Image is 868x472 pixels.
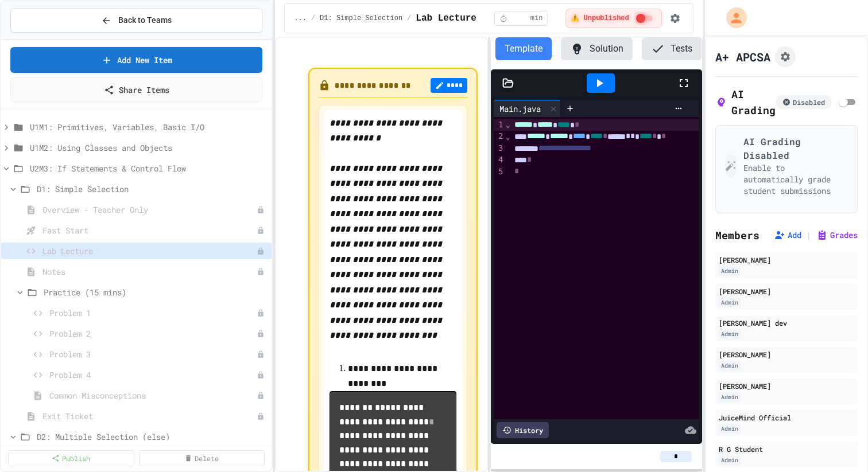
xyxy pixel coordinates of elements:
[37,431,267,443] span: D2: Multiple Selection (else)
[311,14,315,23] span: /
[8,450,134,466] a: Publish
[118,14,172,26] span: Back to Teams
[416,11,476,25] span: Lab Lecture
[257,309,265,317] div: Unpublished
[257,247,265,255] div: Unpublished
[743,135,848,162] h3: AI Grading Disabled
[495,37,552,60] button: Template
[37,183,267,195] span: D1: Simple Selection
[775,46,796,67] button: Assignment Settings
[44,286,267,298] span: Practice (15 mins)
[494,103,547,115] div: Main.java
[719,412,854,423] div: JuiceMind Official
[719,361,741,370] div: Admin
[505,120,511,129] span: Fold line
[719,255,854,265] div: [PERSON_NAME]
[719,298,741,307] div: Admin
[10,8,262,33] button: Back to Teams
[49,348,257,360] span: Problem 3
[494,166,505,178] div: 5
[257,206,265,214] div: Unpublished
[494,131,505,142] div: 2
[257,268,265,276] div: Unpublished
[836,95,850,109] span: Enable AI Grading
[257,371,265,379] div: Unpublished
[561,37,633,60] button: Solution
[776,95,832,109] div: Disabled
[139,450,265,466] a: Delete
[719,266,741,276] div: Admin
[565,9,661,28] div: ⚠️ Students cannot see this content! Click the toggle to publish it and make it visible to your c...
[257,227,265,235] div: Unpublished
[719,329,741,339] div: Admin
[257,412,265,420] div: Unpublished
[42,266,257,278] span: Notes
[294,14,307,23] span: ...
[49,327,257,340] span: Problem 2
[642,37,702,60] button: Tests
[30,162,267,174] span: U2M3: If Statements & Control Flow
[715,86,776,118] h2: AI Grading
[494,154,505,166] div: 4
[530,14,543,23] span: min
[719,455,741,465] div: Admin
[719,318,854,328] div: [PERSON_NAME] dev
[320,14,402,23] span: D1: Simple Selection
[719,392,741,402] div: Admin
[494,143,505,154] div: 3
[719,424,741,434] div: Admin
[571,14,629,23] span: ⚠️ Unpublished
[49,389,257,401] span: Common Misconceptions
[257,330,265,338] div: Unpublished
[407,14,411,23] span: /
[715,49,770,65] h1: A+ APCSA
[719,381,854,391] div: [PERSON_NAME]
[10,47,262,73] a: Add New Item
[42,410,257,422] span: Exit Ticket
[42,245,257,257] span: Lab Lecture
[30,142,267,154] span: U1M2: Using Classes and Objects
[497,422,549,438] div: History
[10,77,262,102] a: Share Items
[30,121,267,133] span: U1M1: Primitives, Variables, Basic I/O
[806,228,812,242] span: |
[49,369,257,381] span: Problem 4
[774,229,801,241] button: Add
[743,162,848,197] p: Enable to automatically grade student submissions
[719,349,854,360] div: [PERSON_NAME]
[42,224,257,236] span: Fast Start
[494,119,505,131] div: 1
[715,227,759,243] h2: Members
[257,350,265,358] div: Unpublished
[42,204,257,216] span: Overview - Teacher Only
[719,444,854,454] div: R G Student
[714,5,750,31] div: My Account
[719,286,854,297] div: [PERSON_NAME]
[494,100,561,117] div: Main.java
[816,229,858,241] button: Grades
[505,132,511,141] span: Fold line
[49,307,257,319] span: Problem 1
[257,392,265,400] div: Unpublished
